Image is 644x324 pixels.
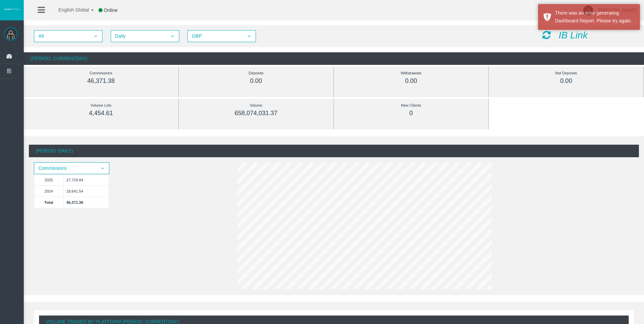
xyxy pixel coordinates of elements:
[194,69,318,77] div: Deposits
[170,34,175,39] span: select
[35,31,90,41] span: All
[194,102,318,109] div: Volume
[349,69,473,77] div: Withdrawals
[50,7,89,13] span: English Global
[39,69,163,77] div: Commissions
[63,185,109,197] td: 18,641.54
[504,77,628,85] div: 0.00
[349,77,473,85] div: 0.00
[39,109,163,117] div: 4,454.61
[246,34,252,39] span: select
[504,69,628,77] div: Net Deposits
[63,174,109,185] td: 27,729.84
[34,174,63,185] td: 2025
[24,52,644,65] div: (Period: CurrentDay)
[3,8,20,11] img: logo.svg
[93,34,98,39] span: select
[100,166,105,171] span: select
[555,9,635,25] div: There was an error generating Dashboard Report. Please try again.
[194,109,318,117] div: 658,074,031.37
[188,31,243,41] span: GBP
[63,197,109,208] td: 46,371.38
[111,31,166,41] span: Daily
[542,30,551,40] i: Reload Dashboard
[34,185,63,197] td: 2024
[104,7,117,13] span: Online
[558,30,588,40] i: IB Link
[35,163,96,174] span: Commissions
[34,197,63,208] td: Total
[194,77,318,85] div: 0.00
[39,77,163,85] div: 46,371.38
[39,102,163,109] div: Volume Lots
[349,109,473,117] div: 0
[349,102,473,109] div: New Clients
[29,145,639,157] div: (Period: Daily)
